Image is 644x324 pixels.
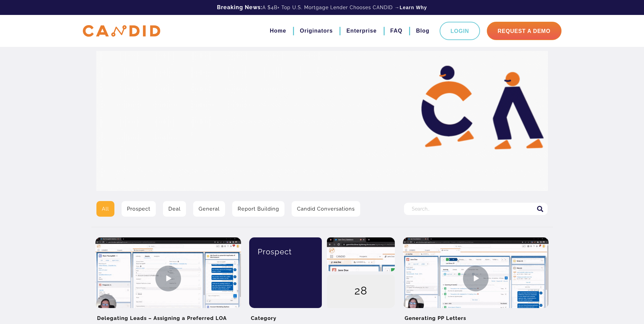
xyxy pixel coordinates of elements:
[400,4,427,11] a: Learn Why
[403,237,549,319] img: Generating PP Letters Video
[96,51,548,191] img: Video Library Hero
[390,25,403,37] a: FAQ
[232,201,284,217] a: Report Building
[95,308,241,323] h2: Delegating Leads – Assigning a Preferred LOA
[346,25,376,37] a: Enterprise
[163,201,186,217] a: Deal
[270,25,286,37] a: Home
[300,25,333,37] a: Originators
[416,25,429,37] a: Blog
[83,25,160,37] img: CANDID APP
[487,22,562,40] a: Request A Demo
[440,22,480,40] a: Login
[217,4,262,11] b: Breaking News:
[193,201,225,217] a: General
[249,308,395,323] h2: Category
[95,237,241,319] img: Delegating Leads – Assigning a Preferred LOA Video
[292,201,360,217] a: Candid Conversations
[327,275,395,309] div: 28
[122,201,156,217] a: Prospect
[96,201,114,217] a: All
[254,237,317,266] div: Prospect
[403,308,549,323] h2: Generating PP Letters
